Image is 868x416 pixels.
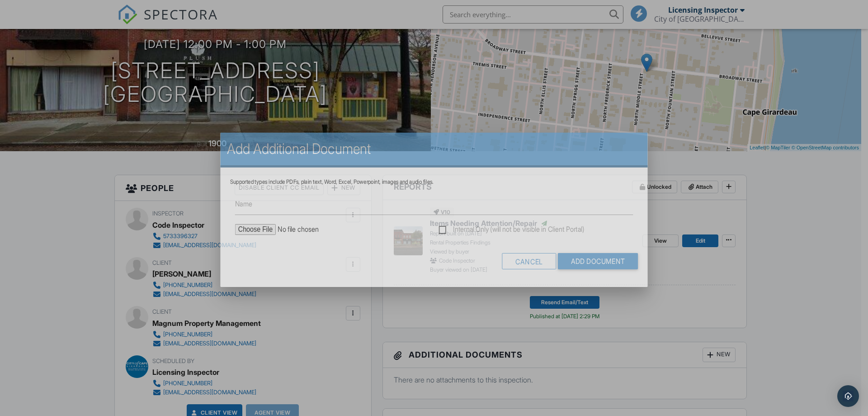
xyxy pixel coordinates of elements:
[235,199,252,209] label: Name
[558,253,638,269] input: Add Document
[230,178,638,186] div: Supported types include PDFs, plain text, Word, Excel, Powerpoint, images and audio files.
[502,253,556,269] div: Cancel
[439,225,584,236] label: Internal Only (will not be visible in Client Portal)
[227,140,642,158] h2: Add Additional Document
[837,385,859,407] div: Open Intercom Messenger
